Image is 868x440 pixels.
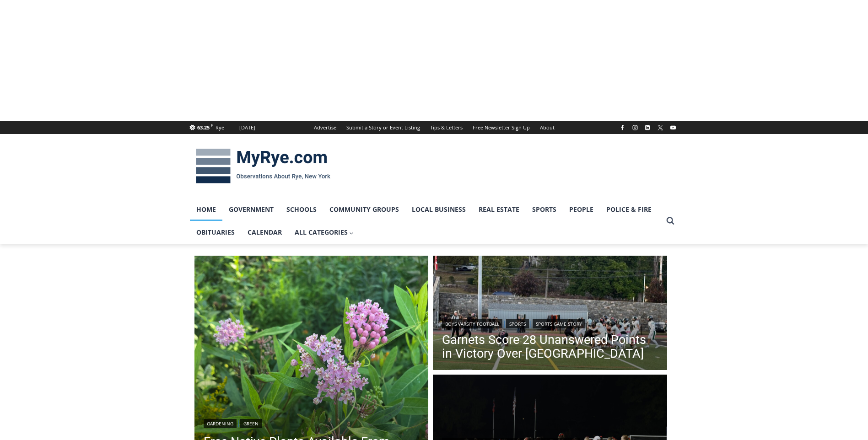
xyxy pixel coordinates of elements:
a: Free Newsletter Sign Up [468,121,535,134]
a: Schools [280,198,323,221]
a: About [535,121,560,134]
button: View Search Form [662,213,679,229]
img: (PHOTO: Rye Football's Henry Shoemaker (#5) kicks an extra point in his team's 42-13 win vs Yorkt... [433,256,667,373]
a: Boys Varsity Football [442,319,502,328]
a: Gardening [204,419,237,428]
div: | | [442,317,658,328]
div: Rye [216,123,224,132]
a: Real Estate [472,198,526,221]
a: Garnets Score 28 Unanswered Points in Victory Over [GEOGRAPHIC_DATA] [442,333,658,360]
a: Home [190,198,222,221]
a: Sports Game Story [533,319,585,328]
a: All Categories [288,221,361,244]
a: X [655,122,666,133]
span: F [211,123,213,128]
nav: Secondary Navigation [309,121,560,134]
span: 63.25 [197,124,210,131]
a: Police & Fire [600,198,658,221]
a: Linkedin [642,122,653,133]
a: Government [222,198,280,221]
a: Obituaries [190,221,241,244]
a: Sports [506,319,529,328]
a: Tips & Letters [425,121,468,134]
a: Calendar [241,221,288,244]
a: Instagram [630,122,641,133]
span: All Categories [295,227,354,237]
img: MyRye.com [190,142,336,190]
a: Submit a Story or Event Listing [341,121,425,134]
a: People [563,198,600,221]
a: Local Business [405,198,472,221]
nav: Primary Navigation [190,198,662,244]
a: YouTube [668,122,679,133]
a: Advertise [309,121,341,134]
a: Community Groups [323,198,405,221]
div: [DATE] [239,123,255,132]
a: Read More Garnets Score 28 Unanswered Points in Victory Over Yorktown [433,256,667,373]
div: | [204,417,420,428]
a: Facebook [617,122,628,133]
a: Green [240,419,262,428]
a: Sports [526,198,563,221]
